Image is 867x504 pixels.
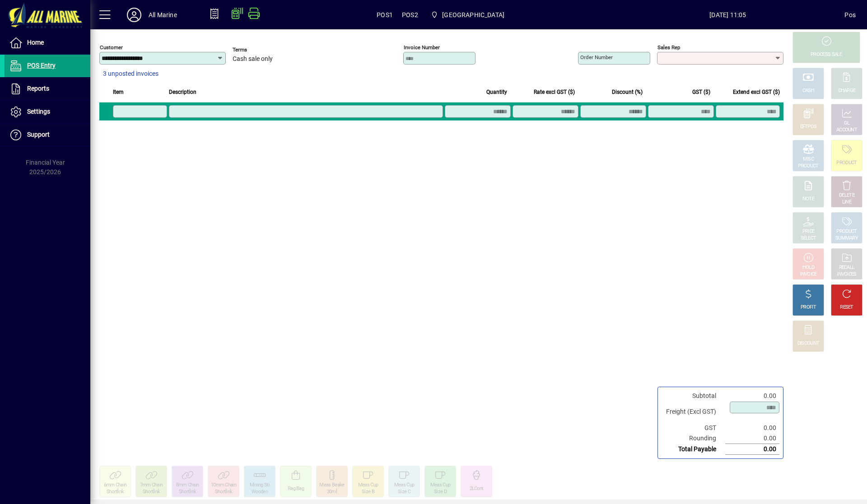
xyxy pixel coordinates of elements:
[802,228,815,235] div: PRICE
[797,340,819,347] div: DISCOUNT
[27,62,56,69] span: POS Entry
[99,66,162,82] button: 3 unposted invoices
[100,44,123,51] mat-label: Customer
[838,88,856,94] div: CHARGE
[662,433,725,444] td: Rounding
[725,433,779,444] td: 0.00
[611,8,844,22] span: [DATE] 11:05
[5,32,90,54] a: Home
[839,264,855,271] div: RECALL
[662,401,725,423] td: Freight (Excl GST)
[103,69,158,79] span: 3 unposted invoices
[233,47,287,53] span: Terms
[835,235,858,242] div: SUMMARY
[612,87,643,97] span: Discount (%)
[662,391,725,401] td: Subtotal
[662,444,725,455] td: Total Payable
[252,489,268,495] div: Wooden
[404,44,440,51] mat-label: Invoice number
[662,423,725,433] td: GST
[319,482,344,489] div: Meas Beake
[27,108,50,115] span: Settings
[233,55,273,63] span: Cash sale only
[725,444,779,455] td: 0.00
[288,486,304,492] div: Rag Bag
[811,51,842,58] div: PROCESS SALE
[842,199,851,206] div: LINE
[327,489,337,495] div: 30ml
[104,482,127,489] div: 6mm Chain
[5,101,90,123] a: Settings
[836,127,857,134] div: ACCOUNT
[211,482,236,489] div: 10mm Chain
[169,87,196,97] span: Description
[839,192,854,199] div: DELETE
[442,8,504,22] span: [GEOGRAPHIC_DATA]
[362,489,374,495] div: Size B
[149,8,177,22] div: All Marine
[5,124,90,146] a: Support
[798,163,818,170] div: PRODUCT
[394,482,414,489] div: Meas Cup
[800,124,817,130] div: EFTPOS
[215,489,233,495] div: Shortlink
[143,489,160,495] div: Shortlink
[398,489,410,495] div: Size C
[27,85,49,92] span: Reports
[434,489,447,495] div: Size D
[358,482,378,489] div: Meas Cup
[27,39,44,46] span: Home
[801,235,816,242] div: SELECT
[430,482,450,489] div: Meas Cup
[840,304,853,311] div: RESET
[470,486,484,492] div: 2LCont
[250,482,270,489] div: Mixing Sti
[5,78,90,100] a: Reports
[534,87,575,97] span: Rate excl GST ($)
[802,264,814,271] div: HOLD
[800,271,816,278] div: INVOICE
[377,8,393,22] span: POS1
[801,304,816,311] div: PROFIT
[803,156,814,163] div: MISC
[657,44,680,51] mat-label: Sales rep
[580,54,613,60] mat-label: Order number
[844,120,850,127] div: GL
[733,87,780,97] span: Extend excl GST ($)
[692,87,710,97] span: GST ($)
[107,489,124,495] div: Shortlink
[837,271,856,278] div: INVOICES
[836,160,857,166] div: PRODUCT
[802,88,814,94] div: CASH
[844,8,856,22] div: Pos
[176,482,199,489] div: 8mm Chain
[802,196,814,203] div: NOTE
[725,423,779,433] td: 0.00
[836,228,857,235] div: PRODUCT
[140,482,163,489] div: 7mm Chain
[120,7,149,23] button: Profile
[179,489,196,495] div: Shortlink
[113,87,124,97] span: Item
[427,7,508,23] span: Port Road
[486,87,507,97] span: Quantity
[725,391,779,401] td: 0.00
[27,131,50,138] span: Support
[402,8,418,22] span: POS2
